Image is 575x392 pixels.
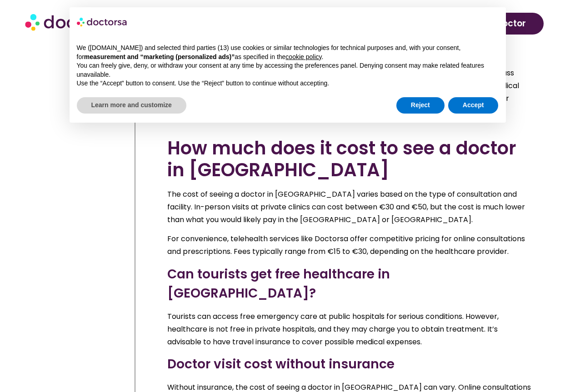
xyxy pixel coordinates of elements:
button: Accept [448,97,499,114]
button: Reject [396,97,445,114]
p: We ([DOMAIN_NAME]) and selected third parties (13) use cookies or similar technologies for techni... [77,44,499,61]
span: For convenience, telehealth services like Doctorsa offer competitive pricing for online consultat... [167,233,525,257]
p: Use the “Accept” button to consent. Use the “Reject” button to continue without accepting. [77,79,499,88]
h3: Can tourists get free healthcare in [GEOGRAPHIC_DATA]? [167,265,531,303]
p: You can freely give, deny, or withdraw your consent at any time by accessing the preferences pane... [77,61,499,79]
strong: measurement and “marketing (personalized ads)” [84,53,235,60]
h2: How much does it cost to see a doctor in [GEOGRAPHIC_DATA] [167,137,531,181]
a: cookie policy [285,53,321,60]
img: logo [77,15,128,29]
button: Learn more and customize [77,97,186,114]
span: The cost of seeing a doctor in [GEOGRAPHIC_DATA] varies based on the type of consultation and fac... [167,189,525,225]
span: Tourists can access free emergency care at public hospitals for serious conditions. However, heal... [167,311,499,347]
h3: Doctor visit cost without insurance [167,355,531,374]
